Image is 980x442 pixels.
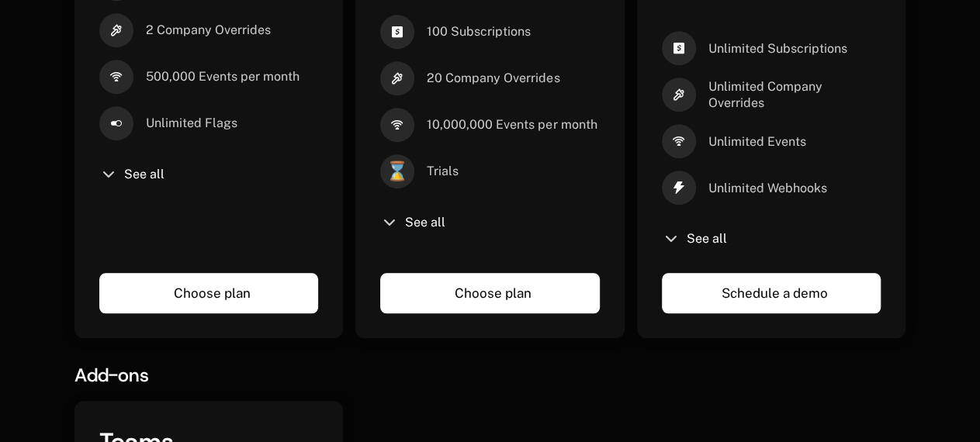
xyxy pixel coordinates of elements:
[380,154,414,188] span: ⌛
[687,233,727,245] span: See all
[662,31,696,65] i: cashapp
[427,70,559,87] span: 20 Company Overrides
[380,108,414,142] i: signal
[99,13,133,47] i: hammer
[427,116,597,133] span: 10,000,000 Events per month
[146,68,300,85] span: 500,000 Events per month
[427,23,531,40] span: 100 Subscriptions
[662,124,696,158] i: signal
[708,78,881,112] span: Unlimited Company Overrides
[662,171,696,205] i: thunder
[380,213,399,232] i: chevron-down
[380,273,599,313] a: Choose plan
[99,106,133,140] i: boolean-on
[380,15,414,49] i: cashapp
[708,180,827,197] span: Unlimited Webhooks
[708,133,806,150] span: Unlimited Events
[662,230,680,248] i: chevron-down
[146,115,237,132] span: Unlimited Flags
[662,273,881,313] a: Schedule a demo
[708,40,847,57] span: Unlimited Subscriptions
[662,78,696,112] i: hammer
[124,168,164,181] span: See all
[405,216,445,229] span: See all
[99,60,133,94] i: signal
[99,165,118,184] i: chevron-down
[74,363,149,388] span: Add-ons
[99,273,318,313] a: Choose plan
[380,61,414,95] i: hammer
[146,22,271,39] span: 2 Company Overrides
[427,163,459,180] span: Trials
